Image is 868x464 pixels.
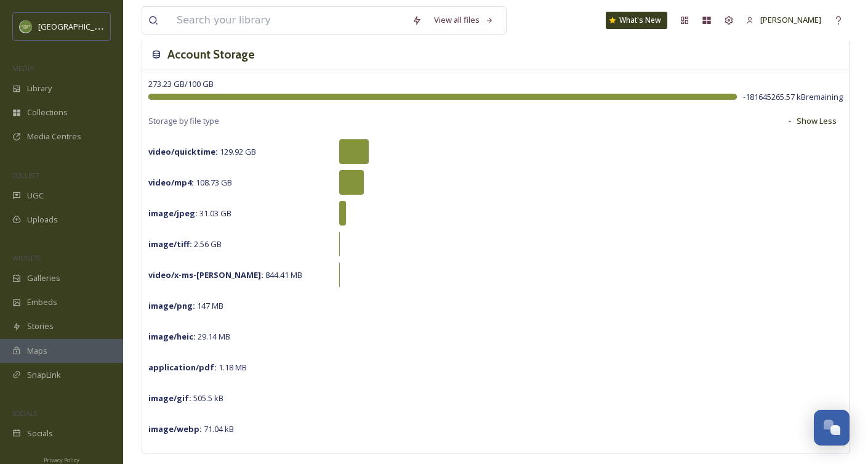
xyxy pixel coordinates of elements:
[148,177,194,188] strong: video/mp4 :
[27,428,53,439] span: Socials
[148,208,198,219] strong: image/jpeg :
[148,238,222,250] span: 2.56 GB
[148,331,230,342] span: 29.14 MB
[27,369,61,381] span: SnapLink
[780,109,843,133] button: Show Less
[148,177,232,188] span: 108.73 GB
[148,331,196,342] strong: image/heic :
[606,12,667,29] a: What's New
[428,8,500,32] a: View all files
[12,409,37,418] span: SOCIALS
[148,269,263,280] strong: video/x-ms-[PERSON_NAME] :
[148,423,234,434] span: 71.04 kB
[27,190,44,201] span: UGC
[148,146,218,157] strong: video/quicktime :
[27,272,60,284] span: Galleries
[148,269,302,280] span: 844.41 MB
[171,7,406,34] input: Search your library
[148,238,192,250] strong: image/tiff :
[12,253,41,263] span: WIDGETS
[148,423,202,434] strong: image/webp :
[38,20,116,32] span: [GEOGRAPHIC_DATA]
[44,456,79,464] span: Privacy Policy
[760,14,821,25] span: [PERSON_NAME]
[740,8,827,32] a: [PERSON_NAME]
[148,208,231,219] span: 31.03 GB
[148,300,195,311] strong: image/png :
[814,410,850,446] button: Open Chat
[27,107,68,118] span: Collections
[743,91,843,103] span: -181645265.57 kB remaining
[27,131,81,142] span: Media Centres
[27,214,58,226] span: Uploads
[148,115,219,127] span: Storage by file type
[27,320,54,332] span: Stories
[27,83,52,94] span: Library
[148,362,217,373] strong: application/pdf :
[12,171,39,180] span: COLLECT
[27,345,47,357] span: Maps
[27,296,57,308] span: Embeds
[148,362,247,373] span: 1.18 MB
[12,63,34,73] span: MEDIA
[167,46,255,63] h3: Account Storage
[148,393,223,404] span: 505.5 kB
[148,393,191,404] strong: image/gif :
[148,146,256,157] span: 129.92 GB
[148,78,214,89] span: 273.23 GB / 100 GB
[148,300,223,311] span: 147 MB
[20,20,32,33] img: images.png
